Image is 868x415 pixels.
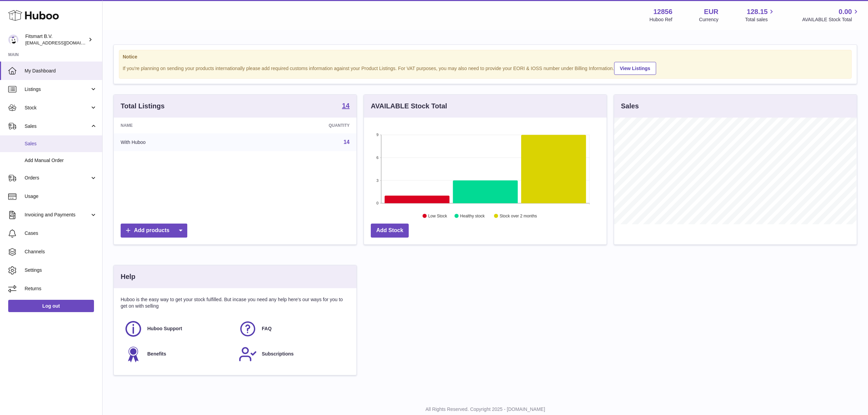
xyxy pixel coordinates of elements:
[704,7,718,16] strong: EUR
[25,105,90,111] span: Stock
[25,33,87,46] div: Fitsmart B.V.
[108,406,863,413] p: All Rights Reserved. Copyright 2025 - [DOMAIN_NAME]
[114,118,242,133] th: Name
[376,201,378,205] text: 0
[621,102,639,111] h3: Sales
[121,224,187,238] a: Add products
[147,325,182,332] span: Huboo Support
[25,86,90,93] span: Listings
[25,123,90,130] span: Sales
[25,157,97,164] span: Add Manual Order
[121,272,135,281] h3: Help
[428,214,447,218] text: Low Stock
[460,214,485,218] text: Healthy stock
[121,296,350,309] p: Huboo is the easy way to get your stock fulfilled. But incase you need any help here's our ways f...
[239,345,346,363] a: Subscriptions
[745,7,775,23] a: 128.15 Total sales
[371,102,447,111] h3: AVAILABLE Stock Total
[25,193,97,200] span: Usage
[747,7,768,16] span: 128.15
[650,16,673,23] div: Huboo Ref
[342,102,350,110] a: 14
[147,351,166,357] span: Benefits
[242,118,356,133] th: Quantity
[262,351,294,357] span: Subscriptions
[745,16,775,23] span: Total sales
[124,320,232,338] a: Huboo Support
[25,267,97,273] span: Settings
[376,156,378,160] text: 6
[343,139,350,145] a: 14
[376,178,378,183] text: 3
[699,16,719,23] div: Currency
[8,35,18,45] img: internalAdmin-12856@internal.huboo.com
[25,175,90,181] span: Orders
[25,230,97,237] span: Cases
[114,133,242,151] td: With Huboo
[25,212,90,218] span: Invoicing and Payments
[123,61,848,75] div: If you're planning on sending your products internationally please add required customs informati...
[121,102,165,111] h3: Total Listings
[239,320,346,338] a: FAQ
[25,40,100,45] span: [EMAIL_ADDRESS][DOMAIN_NAME]
[25,249,97,255] span: Channels
[371,224,409,238] a: Add Stock
[25,285,97,292] span: Returns
[802,16,860,23] span: AVAILABLE Stock Total
[8,300,94,312] a: Log out
[123,54,848,60] strong: Notice
[124,345,232,363] a: Benefits
[614,62,656,75] a: View Listings
[25,68,97,74] span: My Dashboard
[262,325,272,332] span: FAQ
[839,7,852,16] span: 0.00
[500,214,537,218] text: Stock over 2 months
[653,7,673,16] strong: 12856
[802,7,860,23] a: 0.00 AVAILABLE Stock Total
[376,133,378,137] text: 9
[342,102,350,109] strong: 14
[25,140,97,147] span: Sales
